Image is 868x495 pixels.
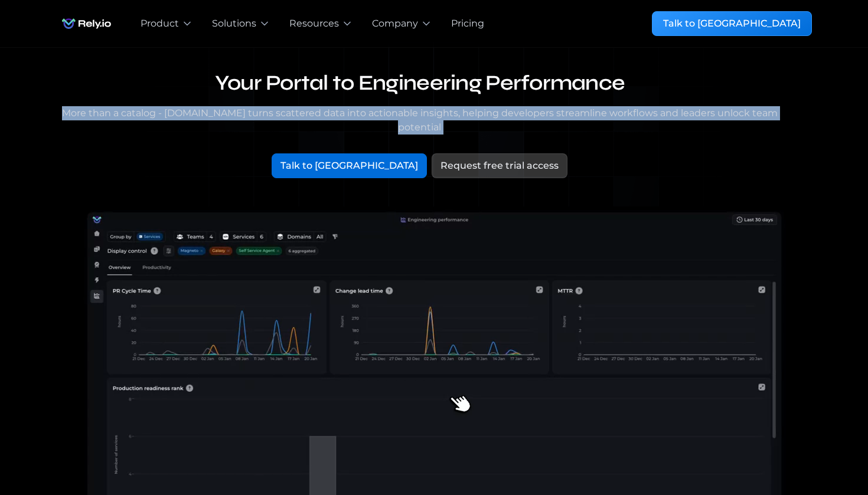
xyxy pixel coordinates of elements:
img: Rely.io logo [56,12,117,35]
div: Request free trial access [440,159,559,173]
div: Product [141,17,179,31]
iframe: Chatbot [790,417,851,478]
div: Company [372,17,418,31]
a: home [56,12,117,35]
div: Talk to [GEOGRAPHIC_DATA] [663,17,801,31]
a: Pricing [451,17,484,31]
a: Talk to [GEOGRAPHIC_DATA] [652,11,812,36]
a: Request free trial access [432,153,567,178]
a: Talk to [GEOGRAPHIC_DATA] [272,153,427,178]
div: Solutions [212,17,256,31]
div: More than a catalog - [DOMAIN_NAME] turns scattered data into actionable insights, helping develo... [56,106,784,135]
div: Resources [289,17,339,31]
div: Talk to [GEOGRAPHIC_DATA] [280,159,418,173]
h1: Your Portal to Engineering Performance [56,70,784,97]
